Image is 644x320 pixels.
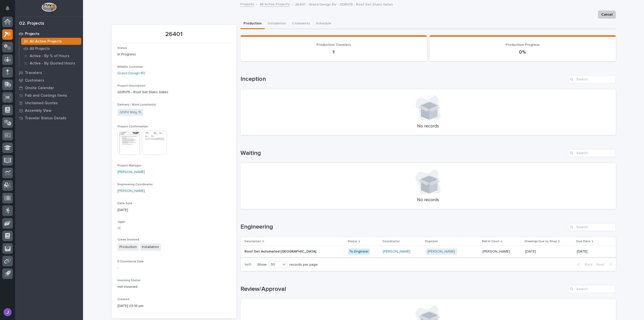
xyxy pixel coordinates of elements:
[119,110,141,115] a: GDRV Bldg 15
[117,71,145,76] a: Grand Design RV
[30,54,69,58] p: Active - By % of Hours
[247,197,610,203] p: No records
[30,39,62,44] p: All Active Projects
[568,149,616,157] input: Search
[117,188,145,194] a: [PERSON_NAME]
[269,262,281,267] div: 30
[568,75,616,83] input: Search
[42,3,56,12] img: Workspace Logo
[117,284,230,290] p: not invoiced
[573,262,594,267] button: Back
[577,250,600,254] p: [DATE]
[117,169,145,175] a: [PERSON_NAME]
[117,303,230,309] p: [DATE] 03:16 pm
[240,259,255,271] p: 1 of 1
[596,262,608,267] span: Next
[383,250,410,254] a: [PERSON_NAME]
[506,43,540,47] span: Production Progress
[117,47,127,50] span: Status
[30,61,75,66] p: Active - By Quoted Hours
[19,45,83,52] a: All Projects
[240,76,566,83] h1: Inception
[15,92,83,99] a: Fab and Coatings Items
[482,239,499,244] p: Ball In Court
[15,69,83,77] a: Travelers
[2,3,13,14] button: Notifications
[117,31,230,38] p: 26401
[117,183,153,186] span: Engineering Coordinator
[25,101,58,105] p: Unclaimed Quotes
[25,71,42,75] p: Travelers
[525,239,557,244] p: Drawings Due to Shop
[117,207,230,213] p: [DATE]
[30,47,50,51] p: All Projects
[15,30,83,38] a: Projects
[117,298,129,301] span: Created
[15,99,83,107] a: Unclaimed Quotes
[313,19,334,29] button: Schedule
[289,263,318,267] p: records per page
[568,285,616,293] input: Search
[117,90,230,95] p: GDRV15 - Roof Set Stairs Gates
[260,1,290,7] a: All Active Projects
[117,125,148,128] span: Project Confirmation
[25,86,54,90] p: Onsite Calendar
[19,21,44,26] div: 02. Projects
[247,49,421,55] p: 1
[257,263,266,267] p: Show
[15,77,83,84] a: Customers
[15,114,83,122] a: Traveler Status Details
[601,12,613,18] span: Cancel
[240,286,566,293] h1: Review/Approval
[568,223,616,231] input: Search
[435,49,610,55] p: 0%
[247,124,610,129] p: No records
[2,307,13,317] button: users-avatar
[265,19,289,29] button: Installation
[482,248,511,254] p: [PERSON_NAME]
[425,239,438,244] p: Engineer
[25,32,39,36] p: Projects
[117,260,144,263] span: E-Commerce Sale
[117,221,125,224] span: T&M?
[598,11,616,19] button: Cancel
[117,238,139,241] span: Crews Involved
[594,262,616,267] button: Next
[245,239,261,244] p: Description
[25,78,44,83] p: Customers
[117,265,230,271] p: -
[117,65,143,68] span: Billable Customer
[25,109,51,113] p: Assembly View
[19,52,83,59] a: Active - By % of Hours
[140,243,161,251] span: Installation
[382,239,400,244] p: Coordinator
[576,239,590,244] p: Due Date
[117,202,132,205] span: Date Sold
[15,84,83,92] a: Onsite Calendar
[6,6,13,14] div: Notifications
[117,164,141,167] span: Project Manager
[582,262,592,267] span: Back
[240,246,616,257] tr: Roof Set Automated [GEOGRAPHIC_DATA]Roof Set Automated [GEOGRAPHIC_DATA] To Engineer[PERSON_NAME]...
[117,103,156,106] span: Delivery / Work Location(s)
[19,38,83,45] a: All Active Projects
[428,250,455,254] a: [PERSON_NAME]
[240,1,254,7] a: Projects
[15,107,83,114] a: Assembly View
[25,93,67,98] p: Fab and Coatings Items
[117,243,139,251] span: Production
[117,279,140,282] span: Invoicing Status
[525,248,537,254] p: [DATE]
[240,223,566,231] h1: Engineering
[25,116,66,121] p: Traveler Status Details
[245,248,317,254] p: Roof Set Automated [GEOGRAPHIC_DATA]
[348,248,370,255] div: To Engineer
[289,19,313,29] button: Comments
[348,239,357,244] p: Status
[117,84,145,87] span: Project Description
[117,52,230,57] p: In Progress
